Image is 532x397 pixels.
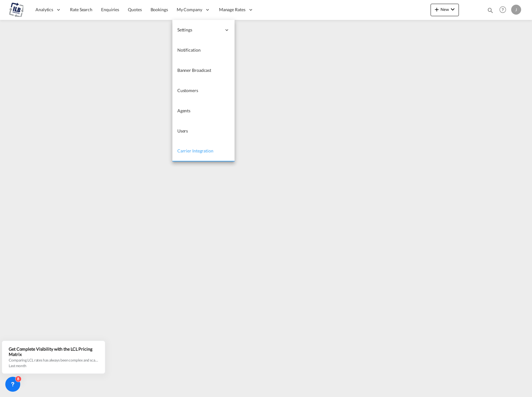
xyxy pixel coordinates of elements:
a: Notification [172,40,235,60]
div: icon-magnify [487,7,494,16]
div: J [511,5,521,15]
span: Enquiries [101,7,119,12]
button: icon-plus 400-fgNewicon-chevron-down [431,4,459,16]
div: Settings [172,20,235,40]
span: Notification [177,47,201,53]
span: My Company [177,7,202,13]
span: Help [497,4,508,15]
span: Customers [177,88,198,93]
md-icon: icon-chevron-down [449,6,456,13]
span: New [433,7,456,12]
span: Manage Rates [219,7,245,13]
a: Carrier Integration [172,141,235,161]
a: Banner Broadcast [172,60,235,81]
img: 625ebc90a5f611efb2de8361e036ac32.png [9,3,23,17]
md-icon: icon-magnify [487,7,494,14]
span: Carrier Integration [177,148,213,153]
span: Quotes [128,7,142,12]
span: Analytics [35,7,53,13]
div: Help [497,4,511,16]
span: Banner Broadcast [177,68,211,73]
a: Agents [172,101,235,121]
span: Users [177,128,188,133]
span: Settings [177,27,222,33]
span: Bookings [151,7,168,12]
span: Agents [177,108,190,113]
a: Users [172,121,235,141]
md-icon: icon-plus 400-fg [433,6,441,13]
span: Rate Search [70,7,92,12]
a: Customers [172,81,235,101]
